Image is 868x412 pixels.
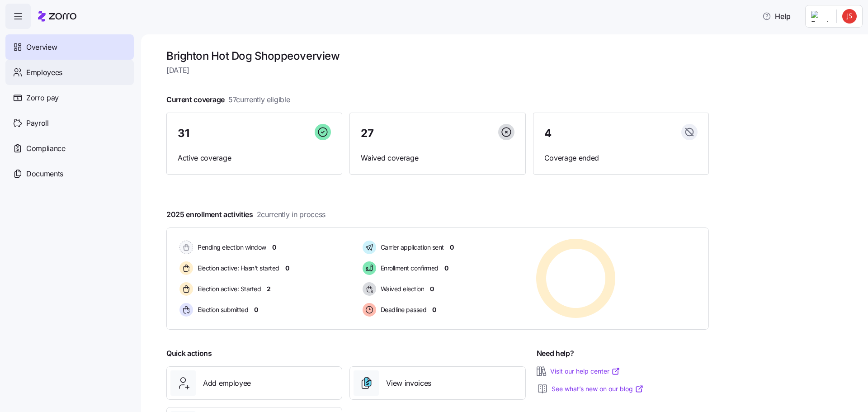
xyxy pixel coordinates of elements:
span: Add employee [203,378,251,389]
a: Zorro pay [5,85,134,110]
span: View invoices [386,378,431,389]
span: Employees [26,67,62,78]
span: 0 [450,243,454,252]
span: Enrollment confirmed [378,264,439,273]
span: [DATE] [166,65,709,76]
span: 0 [272,243,276,252]
img: Employer logo [811,11,829,22]
a: Compliance [5,136,134,161]
button: Help [755,7,798,25]
span: Deadline passed [378,305,427,314]
span: Overview [26,42,57,53]
span: 4 [544,128,552,139]
a: See what’s new on our blog [552,384,644,393]
a: Visit our help center [550,367,620,376]
span: Active coverage [178,152,331,164]
span: 0 [444,264,448,273]
span: Election active: Started [195,284,261,294]
span: 27 [361,128,373,139]
a: Payroll [5,110,134,136]
span: 0 [285,264,289,273]
a: Overview [5,34,134,60]
img: dabd418a90e87b974ad9e4d6da1f3d74 [842,9,857,24]
span: Compliance [26,143,66,154]
span: 2 currently in process [257,209,325,220]
span: Waived election [378,284,425,294]
span: 0 [254,305,258,314]
span: 2025 enrollment activities [166,209,325,220]
span: Coverage ended [544,152,698,164]
a: Employees [5,60,134,85]
span: Zorro pay [26,92,59,104]
span: 31 [178,128,189,139]
span: Waived coverage [361,152,514,164]
span: Current coverage [166,94,290,105]
span: 2 [267,284,271,294]
span: Pending election window [195,243,266,252]
a: Documents [5,161,134,186]
span: 0 [432,305,436,314]
span: Help [762,11,791,22]
span: Quick actions [166,348,212,359]
span: Documents [26,168,63,180]
span: 57 currently eligible [228,94,290,105]
span: Election submitted [195,305,248,314]
span: Need help? [537,348,574,359]
span: Carrier application sent [378,243,444,252]
span: Election active: Hasn't started [195,264,279,273]
h1: Brighton Hot Dog Shoppe overview [166,49,709,63]
span: Payroll [26,118,49,129]
span: 0 [430,284,434,294]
